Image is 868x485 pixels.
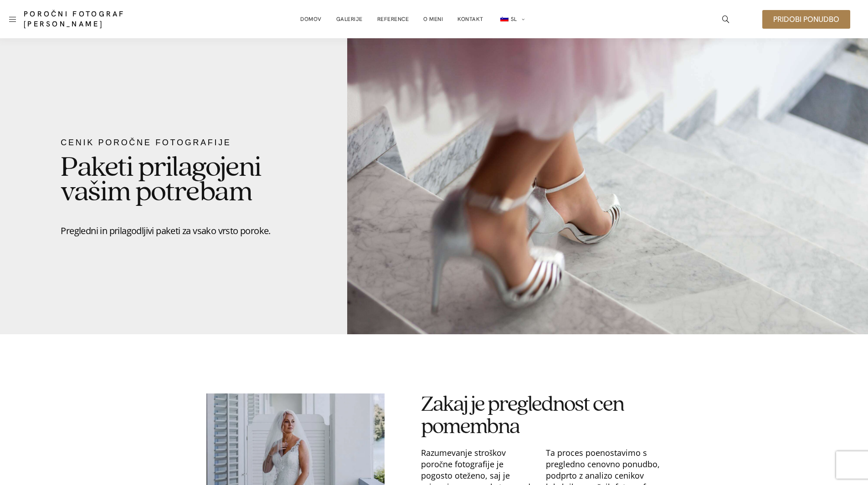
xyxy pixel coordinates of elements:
a: sl_SISL [498,10,525,29]
a: Poročni fotograf [PERSON_NAME] [24,9,172,29]
span: Pridobi ponudbo [773,15,839,23]
a: Galerije [336,10,363,28]
a: icon-magnifying-glass34 [718,11,734,27]
div: Cenik poročne fotografije [61,137,286,148]
a: Reference [377,10,409,28]
a: Pridobi ponudbo [762,10,850,29]
h2: Paketi prilagojeni vašim potrebam [61,156,286,205]
a: Kontakt [457,10,483,28]
a: Domov [300,10,322,28]
a: O meni [423,10,443,28]
span: SL [511,15,517,23]
h2: Zakaj je preglednost cen pomembna [421,393,662,438]
img: SL [500,16,508,21]
p: Pregledni in prilagodljivi paketi za vsako vrsto poroke. [61,226,286,236]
